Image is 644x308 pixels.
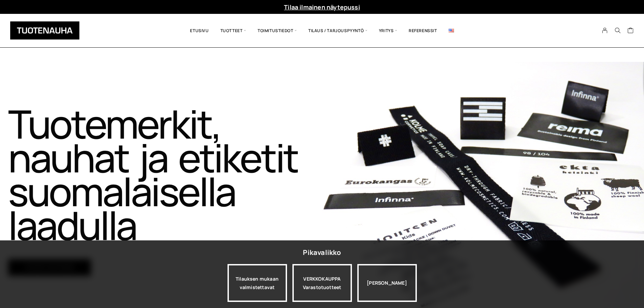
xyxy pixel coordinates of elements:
button: Search [611,27,624,33]
div: VERKKOKAUPPA Varastotuotteet [292,264,352,302]
span: Tilaus / Tarjouspyyntö [303,19,373,42]
a: Cart [627,27,634,35]
h1: Tuotemerkit, nauhat ja etiketit suomalaisella laadulla​ [8,107,321,242]
span: Yritys [373,19,403,42]
a: Referenssit [403,19,443,42]
div: Pikavalikko [303,246,341,259]
a: Tilaa ilmainen näytepussi [284,3,360,11]
div: [PERSON_NAME] [357,264,417,302]
img: Tuotenauha Oy [10,21,79,40]
a: Tilauksen mukaan valmistettavat [228,264,287,302]
a: VERKKOKAUPPAVarastotuotteet [292,264,352,302]
a: Etusivu [184,19,214,42]
a: My Account [598,27,612,33]
span: Toimitustiedot [252,19,303,42]
span: Tuotteet [215,19,252,42]
img: English [449,29,454,32]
